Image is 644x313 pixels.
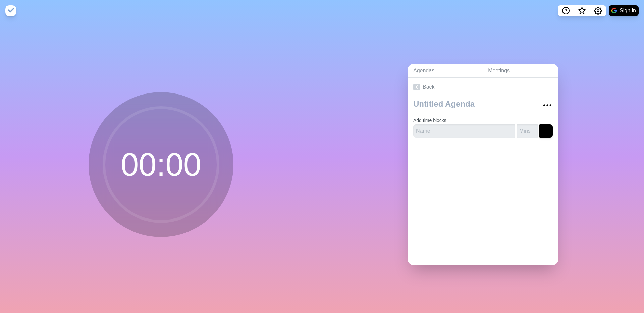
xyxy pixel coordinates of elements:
a: Meetings [483,64,558,78]
input: Mins [517,124,538,138]
label: Add time blocks [413,118,446,123]
button: Help [558,5,574,16]
a: Agendas [408,64,483,78]
button: What’s new [574,5,590,16]
img: google logo [611,8,617,13]
button: Settings [590,5,606,16]
img: timeblocks logo [5,5,16,16]
button: More [541,99,554,112]
a: Back [408,78,558,97]
button: Sign in [609,5,639,16]
input: Name [413,124,515,138]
